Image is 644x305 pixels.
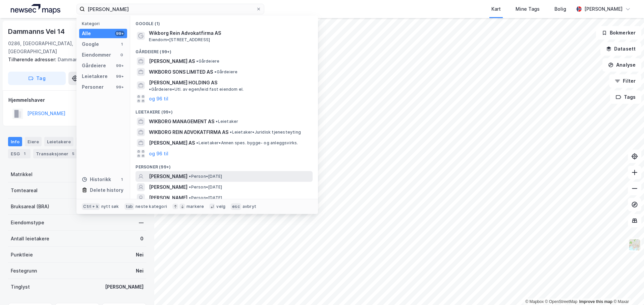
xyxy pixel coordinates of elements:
[136,267,144,275] div: Nei
[33,149,79,158] div: Transaksjoner
[82,29,91,37] div: Alle
[136,204,167,209] div: neste kategori
[230,130,232,135] span: •
[600,42,641,56] button: Datasett
[149,57,195,65] span: [PERSON_NAME] AS
[596,26,641,40] button: Bokmerker
[82,83,104,91] div: Personer
[101,204,119,209] div: nytt søk
[609,74,641,88] button: Filter
[525,299,544,304] a: Mapbox
[139,219,144,227] div: —
[189,184,191,189] span: •
[231,203,241,210] div: esc
[189,195,222,201] span: Person • [DATE]
[610,90,641,104] button: Tags
[115,31,124,36] div: 99+
[11,251,33,259] div: Punktleie
[8,96,146,104] div: Hjemmelshaver
[25,137,42,146] div: Eiere
[149,79,217,87] span: [PERSON_NAME] HOLDING AS
[8,56,141,64] div: Dammanns Vei 12
[214,69,237,75] span: Gårdeiere
[196,59,198,64] span: •
[149,87,244,92] span: Gårdeiere • Utl. av egen/leid fast eiendom el.
[149,139,195,147] span: [PERSON_NAME] AS
[82,203,100,210] div: Ctrl + k
[230,130,301,135] span: Leietaker • Juridisk tjenesteyting
[8,149,31,158] div: ESG
[119,42,124,47] div: 1
[105,283,144,291] div: [PERSON_NAME]
[8,26,66,37] div: Dammanns Vei 14
[610,273,644,305] iframe: Chat Widget
[8,40,95,56] div: 0286, [GEOGRAPHIC_DATA], [GEOGRAPHIC_DATA]
[189,195,191,200] span: •
[8,57,58,62] span: Tilhørende adresser:
[196,140,298,146] span: Leietaker • Annen spes. bygge- og anleggsvirks.
[579,299,612,304] a: Improve this map
[189,184,222,190] span: Person • [DATE]
[214,69,216,74] span: •
[216,119,238,124] span: Leietaker
[140,235,144,243] div: 0
[149,128,228,136] span: WIKBORG REIN ADVOKATFIRMA AS
[130,16,318,28] div: Google (1)
[216,204,225,209] div: velg
[11,203,49,211] div: Bruksareal (BRA)
[149,87,151,92] span: •
[130,44,318,56] div: Gårdeiere (99+)
[82,40,99,48] div: Google
[82,175,111,183] div: Historikk
[584,5,623,13] div: [PERSON_NAME]
[82,72,108,80] div: Leietakere
[149,172,187,180] span: [PERSON_NAME]
[21,150,28,157] div: 1
[44,137,73,146] div: Leietakere
[85,4,256,14] input: Søk på adresse, matrikkel, gårdeiere, leietakere eller personer
[11,267,37,275] div: Festegrunn
[11,283,30,291] div: Tinglyst
[130,104,318,116] div: Leietakere (99+)
[130,159,318,171] div: Personer (99+)
[82,51,111,59] div: Eiendommer
[491,5,501,13] div: Kart
[216,119,218,124] span: •
[115,63,124,68] div: 99+
[243,204,256,209] div: avbryt
[115,84,124,90] div: 99+
[196,59,219,64] span: Gårdeiere
[189,174,222,179] span: Person • [DATE]
[8,72,66,85] button: Tag
[516,5,540,13] div: Mine Tags
[628,238,641,251] img: Z
[149,95,168,103] button: og 96 til
[149,37,210,43] span: Eiendom • [STREET_ADDRESS]
[82,62,106,70] div: Gårdeiere
[11,170,33,178] div: Matrikkel
[90,186,123,194] div: Delete history
[70,150,76,157] div: 5
[149,118,214,126] span: WIKBORG MANAGEMENT AS
[11,235,49,243] div: Antall leietakere
[186,204,204,209] div: markere
[189,174,191,179] span: •
[8,137,22,146] div: Info
[136,251,144,259] div: Nei
[545,299,578,304] a: OpenStreetMap
[602,58,641,72] button: Analyse
[149,150,168,158] button: og 96 til
[82,21,127,26] div: Kategori
[554,5,566,13] div: Bolig
[115,74,124,79] div: 99+
[11,4,60,14] img: logo.a4113a55bc3d86da70a041830d287a7e.svg
[196,140,198,145] span: •
[149,183,187,191] span: [PERSON_NAME]
[11,219,44,227] div: Eiendomstype
[149,194,187,202] span: [PERSON_NAME]
[119,52,124,58] div: 0
[149,68,213,76] span: WIKBORG SONS LIMITED AS
[11,186,38,195] div: Tomteareal
[149,29,310,37] span: Wikborg Rein Advokatfirma AS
